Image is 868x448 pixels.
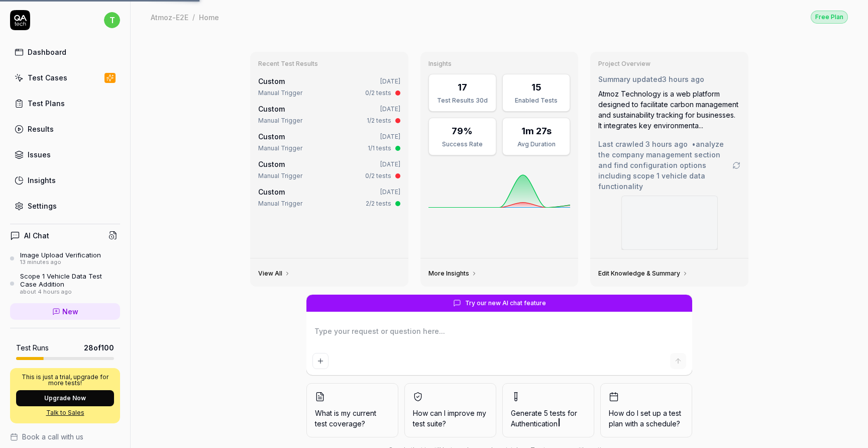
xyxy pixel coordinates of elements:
time: 3 hours ago [662,75,704,83]
span: Last crawled [598,139,732,192]
a: Test Plans [10,94,120,113]
div: Atmoz-E2E [151,12,188,22]
h4: AI Chat [24,230,49,241]
a: Edit Knowledge & Summary [598,270,688,278]
div: Test Plans [28,98,65,109]
span: Authentication [511,419,558,428]
a: Custom[DATE]Manual Trigger0/2 tests [256,157,402,183]
div: Image Upload Verification [20,251,101,259]
span: New [62,306,78,317]
div: 0/2 tests [365,171,391,181]
a: Dashboard [10,42,120,62]
span: Custom [258,188,285,196]
div: 17 [458,80,467,94]
time: [DATE] [380,105,400,113]
time: 3 hours ago [645,140,688,148]
div: 15 [531,80,541,94]
span: Custom [258,132,285,141]
h3: Project Overview [598,60,740,68]
button: Upgrade Now [16,390,114,406]
a: Settings [10,196,120,216]
span: Generate 5 tests for [511,408,586,429]
span: Summary updated [598,75,662,83]
h3: Recent Test Results [258,60,400,68]
a: Issues [10,145,120,164]
div: Issues [28,149,51,160]
button: How do I set up a test plan with a schedule? [600,383,692,437]
a: Image Upload Verification13 minutes ago [10,251,120,266]
div: 1/1 tests [368,144,391,153]
div: 13 minutes ago [20,259,101,266]
div: Manual Trigger [258,144,302,153]
span: Book a call with us [22,431,83,442]
div: Test Cases [28,72,67,83]
button: Generate 5 tests forAuthentication [502,383,594,437]
div: 79% [452,124,473,138]
a: More Insights [428,270,477,278]
button: What is my current test coverage? [306,383,398,437]
div: Enabled Tests [509,96,564,105]
div: Home [199,12,219,22]
a: Custom[DATE]Manual Trigger2/2 tests [256,185,402,210]
time: [DATE] [380,133,400,140]
time: [DATE] [380,188,400,196]
h3: Insights [428,60,571,68]
span: t [104,12,120,28]
div: 1/2 tests [367,116,391,125]
div: Manual Trigger [258,116,302,125]
span: 28 of 100 [84,342,114,353]
span: What is my current test coverage? [315,408,390,429]
div: Scope 1 Vehicle Data Test Case Addition [20,272,120,289]
span: Try our new AI chat feature [465,299,546,308]
div: Dashboard [28,47,66,57]
img: Screenshot [622,196,717,249]
div: Test Results 30d [435,96,490,105]
button: How can I improve my test suite? [404,383,496,437]
div: 2/2 tests [366,199,391,208]
a: Book a call with us [10,431,120,442]
div: 0/2 tests [365,88,391,98]
a: Results [10,119,120,139]
p: This is just a trial, upgrade for more tests! [16,374,114,386]
button: t [104,10,120,30]
a: Custom[DATE]Manual Trigger1/1 tests [256,129,402,155]
time: [DATE] [380,160,400,168]
h5: Test Runs [16,343,49,352]
div: Manual Trigger [258,171,302,181]
a: Custom[DATE]Manual Trigger0/2 tests [256,74,402,100]
time: [DATE] [380,77,400,85]
span: • analyze the company management section and find configuration options including scope 1 vehicle... [598,140,724,191]
div: about 4 hours ago [20,289,120,296]
div: Atmoz Technology is a web platform designed to facilitate carbon management and sustainability tr... [598,88,740,131]
button: Add attachment [312,353,329,369]
button: Free Plan [811,10,848,24]
a: View All [258,270,290,278]
div: Success Rate [435,140,490,149]
a: Scope 1 Vehicle Data Test Case Additionabout 4 hours ago [10,272,120,295]
a: Test Cases [10,68,120,87]
a: Go to crawling settings [732,161,740,169]
div: Settings [28,201,57,211]
span: Custom [258,105,285,113]
span: How do I set up a test plan with a schedule? [609,408,684,429]
div: Manual Trigger [258,199,302,208]
a: Custom[DATE]Manual Trigger1/2 tests [256,102,402,127]
a: Insights [10,170,120,190]
div: Insights [28,175,56,186]
a: Talk to Sales [16,408,114,417]
span: Custom [258,77,285,85]
span: Custom [258,160,285,168]
span: How can I improve my test suite? [413,408,488,429]
div: Results [28,124,54,134]
div: / [192,12,195,22]
div: Manual Trigger [258,88,302,98]
div: 1m 27s [521,124,552,138]
a: New [10,303,120,320]
div: Avg Duration [509,140,564,149]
